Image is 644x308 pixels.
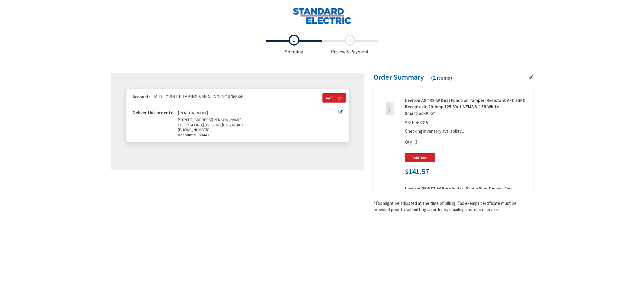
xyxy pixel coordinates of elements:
[178,127,210,132] span: [PHONE_NUMBER]
[405,128,526,134] p: Checking inventory availability...
[266,35,322,55] span: Shipping
[405,119,430,128] div: SKU:
[178,117,242,122] span: [STREET_ADDRESS][PERSON_NAME]
[178,132,338,138] span: Account # 368443
[133,110,176,116] strong: Deliver this order to :
[293,8,351,24] img: Standard Electric
[405,139,412,145] span: Qty
[405,185,529,211] strong: Leviton GFWT2-W Residential Grade Slim Tamper And Weather-Resistant Monochromatic Self-Test GFCI ...
[322,35,378,55] span: Review & Payment
[223,122,243,128] span: 01824-1867
[381,100,399,118] img: Leviton AGTR2-W Dual Function Tamper-Resistant AFCI/GFCI Receptacle 20-Amp 125-Volt NEMA 5-15R Wh...
[330,95,342,100] span: Change
[373,200,533,213] : *Tax might be adjusted at the time of billing. Tax exempt certificate must be provided prior to s...
[415,139,417,145] span: 3
[414,120,430,125] span: 453315
[133,94,150,100] strong: Account:
[373,72,424,82] span: Order Summary
[431,74,452,81] span: (2 items)
[405,168,429,176] span: $141.57
[322,93,346,102] a: Change
[203,122,223,128] span: [US_STATE]
[405,97,529,116] strong: Leviton AGTR2-W Dual Function Tamper-Resistant AFCI/GFCI Receptacle 20-Amp 125-Volt NEMA 5-15R Wh...
[381,188,399,206] img: Leviton GFWT2-W Residential Grade Slim Tamper And Weather-Resistant Monochromatic Self-Test GFCI ...
[178,122,203,128] span: CHELMSFORD,
[151,94,244,100] span: MILLTOWN PLUMBING & HEATING INC # 368443
[178,110,208,117] strong: [PERSON_NAME]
